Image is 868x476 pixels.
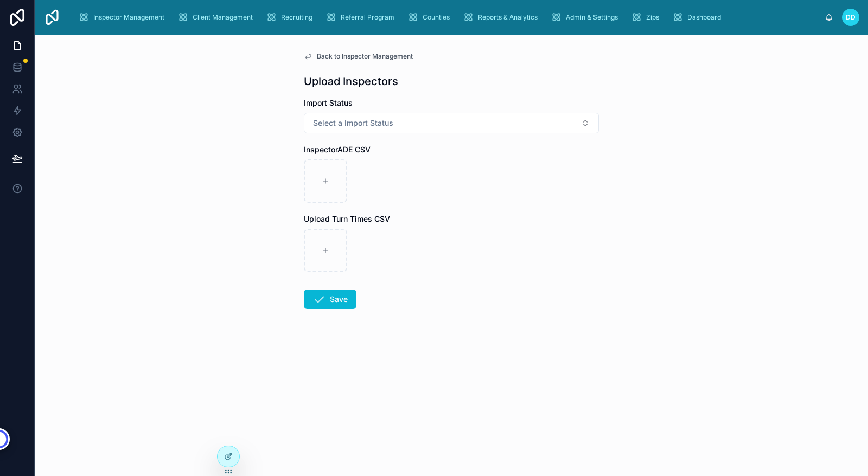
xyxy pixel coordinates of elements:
span: Admin & Settings [566,13,618,22]
span: Upload Turn Times CSV [304,214,390,223]
a: Dashboard [669,8,729,27]
a: Zips [628,8,667,27]
a: Referral Program [322,8,402,27]
a: Back to Inspector Management [304,52,413,61]
a: Admin & Settings [547,8,626,27]
img: App logo [43,9,61,26]
a: Recruiting [263,8,320,27]
span: Counties [423,13,450,22]
div: scrollable content [69,5,825,29]
span: Select a Import Status [313,118,393,128]
span: Dashboard [687,13,721,22]
button: Save [304,290,356,309]
span: DD [846,13,856,22]
span: InspectorADE CSV [304,145,371,154]
span: Zips [646,13,659,22]
span: Referral Program [341,13,394,22]
h1: Upload Inspectors [304,74,398,89]
span: Client Management [193,13,253,22]
a: Reports & Analytics [459,8,545,27]
button: Select Button [304,113,599,133]
span: Inspector Management [93,13,164,22]
a: Inspector Management [75,8,172,27]
span: Import Status [304,98,353,107]
a: Counties [404,8,457,27]
a: Client Management [174,8,260,27]
span: Recruiting [281,13,312,22]
span: Reports & Analytics [478,13,538,22]
span: Back to Inspector Management [317,52,413,61]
